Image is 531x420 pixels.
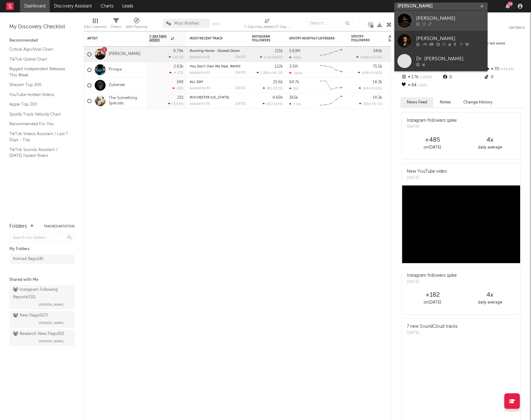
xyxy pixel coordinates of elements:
div: 94.7k [289,80,299,84]
button: Untrack [509,25,525,31]
span: +109 % [271,56,282,59]
div: [DATE] [235,87,246,90]
div: Konrad flags ( 18 ) [13,255,43,263]
div: +485 [404,136,461,144]
div: You Don't Own Me (feat. RAHH) [190,65,246,68]
span: 65 [266,103,270,106]
a: Running Home - Slowed Down [190,49,240,53]
div: 82.2 [388,97,413,105]
div: ( ) [263,86,283,90]
svg: Chart title [317,47,345,62]
div: Jump Score [388,35,404,43]
a: Zukenee [109,83,125,88]
div: popularity: 40 [190,87,211,90]
a: Konrad flags(18) [9,254,75,264]
div: 4 x [461,291,519,299]
span: Most Notified [174,21,199,25]
div: [DATE] [407,330,457,336]
div: on [DATE] [404,299,461,306]
div: New YouTube video [407,168,447,175]
input: Search for folders... [9,233,75,242]
div: Research New Flags ( 82 ) [13,330,64,338]
a: Dr. [PERSON_NAME] [394,51,488,71]
a: Apple Top 200 [9,101,68,108]
div: Instagram followers spike [407,272,457,279]
div: My Discovery Checklist [9,23,75,31]
button: Save [212,22,220,26]
div: Instagram followers spike [407,117,457,124]
div: daily average [461,144,519,151]
div: 26 [507,2,513,6]
div: ( ) [359,102,382,106]
div: Edit Columns [84,23,107,31]
div: Instagram Following Reports ( 131 ) [13,286,69,301]
div: 315 [289,87,298,91]
div: popularity: 18 [190,56,210,59]
span: +46.2 % [270,71,282,75]
span: +0.61 % [370,87,381,90]
div: 7-Day Fans Added (7-Day Fans Added) [244,16,291,34]
div: 7 new SoundCloud tracks [407,323,457,330]
div: 14.3k [373,80,382,84]
div: ( ) [359,86,382,90]
input: Search... [306,19,353,28]
span: [PERSON_NAME] [39,301,64,308]
div: 25.6k [273,80,283,84]
div: +182 [404,291,461,299]
div: on [DATE] [404,144,461,151]
svg: Chart title [317,62,345,78]
span: -33.1 % [272,87,282,90]
div: A&R Pipeline [126,23,147,31]
div: 4.69k [272,96,283,100]
div: Filters [111,23,121,31]
div: popularity: 35 [190,102,210,106]
div: 70 [483,65,525,73]
div: A&R Pipeline [126,16,147,34]
div: Shared with Me [9,276,75,284]
div: -160k [289,71,302,75]
a: ALL DAY [190,80,203,84]
div: ( ) [358,71,382,75]
div: +54.9 % [168,102,184,106]
a: Prospa [109,67,122,72]
div: [DATE] [235,56,246,59]
div: daily average [461,299,519,306]
div: [DATE] [407,124,457,130]
div: 251 [177,96,184,100]
div: ( ) [260,55,283,59]
a: ROCHESTER [US_STATE] [190,96,229,99]
div: Spotify Followers [351,35,373,42]
div: Most Recent Track [190,37,236,40]
div: [DATE] [235,71,246,75]
div: 76.6 [388,66,413,74]
span: 1.38k [261,71,269,75]
span: +124 % [271,103,282,106]
svg: Chart title [317,93,345,109]
a: Spotify Track Velocity Chart [9,111,68,118]
button: Notes [433,97,457,107]
span: +17.6 % [370,56,381,59]
a: [PERSON_NAME] [394,11,488,31]
div: My Folders [9,245,75,253]
span: 85 [267,87,271,90]
button: 26 [506,4,510,9]
div: ROCHESTER NEW YORK [190,96,246,99]
span: 185 [363,103,369,106]
a: New Flags(927)[PERSON_NAME] [9,311,75,328]
div: 7.17k [289,102,301,106]
div: 1.7k [401,73,442,81]
div: Spotify Monthly Listeners [289,37,336,40]
span: -16 % [416,84,427,87]
div: [DATE] [407,175,447,181]
button: Tracked Artists(4) [44,225,75,228]
span: 164 [363,87,369,90]
div: Filters [111,16,121,34]
a: TikTok Videos Assistant / Last 7 Days - Top [9,130,68,143]
div: 82.8 [388,51,413,58]
div: ( ) [256,71,283,75]
span: [PERSON_NAME] [39,319,64,327]
span: 1.7k [264,56,270,59]
div: 349k [373,49,382,53]
div: 455k [289,56,301,60]
span: +9.56 % [369,71,381,75]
